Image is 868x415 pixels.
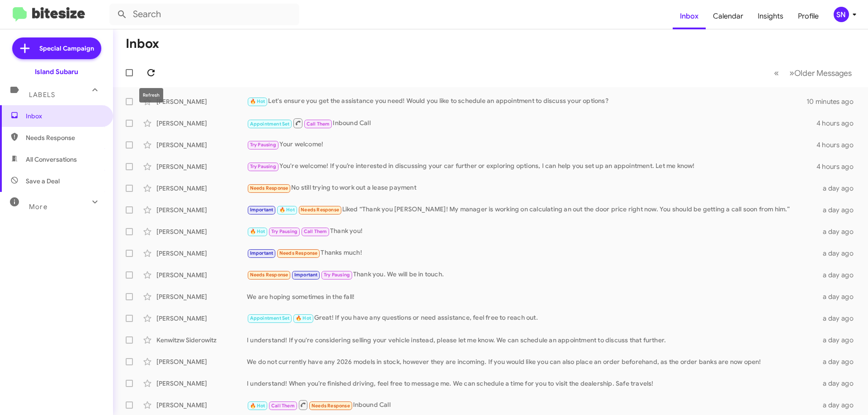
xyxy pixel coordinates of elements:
[29,203,47,211] span: More
[247,379,817,388] div: I understand! When you’re finished driving, feel free to message me. We can schedule a time for y...
[35,67,78,76] div: Island Subaru
[250,272,288,278] span: Needs Response
[139,88,163,103] div: Refresh
[247,226,817,237] div: Thank you!
[156,184,247,193] div: [PERSON_NAME]
[774,67,779,79] span: «
[247,292,817,301] div: We are hoping sometimes in the fall!
[247,205,817,215] div: Liked “Thank you [PERSON_NAME]! My manager is working on calculating an out the door price right ...
[789,67,794,79] span: »
[250,207,274,213] span: Important
[826,7,858,22] button: SN
[12,37,101,59] a: Special Campaign
[769,64,784,82] button: Previous
[156,336,247,345] div: Kenwitzw Siderowitz
[156,401,247,410] div: [PERSON_NAME]
[294,272,318,278] span: Important
[279,250,318,256] span: Needs Response
[271,228,297,234] span: Try Pausing
[126,37,159,51] h1: Inbox
[807,97,861,106] div: 10 minutes ago
[250,163,276,169] span: Try Pausing
[26,177,60,186] span: Save a Deal
[706,3,750,29] a: Calendar
[26,155,77,164] span: All Conversations
[324,272,350,278] span: Try Pausing
[156,314,247,323] div: [PERSON_NAME]
[247,140,816,150] div: Your welcome!
[311,403,350,409] span: Needs Response
[250,250,274,256] span: Important
[156,162,247,171] div: [PERSON_NAME]
[296,315,311,321] span: 🔥 Hot
[247,270,817,280] div: Thank you. We will be in touch.
[817,184,861,193] div: a day ago
[817,357,861,366] div: a day ago
[817,401,861,410] div: a day ago
[29,91,55,99] span: Labels
[834,7,849,22] div: SN
[817,205,861,214] div: a day ago
[247,117,816,129] div: Inbound Call
[816,140,861,149] div: 4 hours ago
[817,336,861,345] div: a day ago
[247,336,817,345] div: I understand! If you're considering selling your vehicle instead, please let me know. We can sche...
[817,292,861,301] div: a day ago
[817,379,861,388] div: a day ago
[247,357,817,366] div: We do not currently have any 2026 models in stock, however they are incoming. If you would like y...
[247,96,807,107] div: Let's ensure you get the assistance you need! Would you like to schedule an appointment to discus...
[26,133,103,142] span: Needs Response
[26,112,103,121] span: Inbox
[791,3,826,29] a: Profile
[673,3,706,29] a: Inbox
[156,270,247,280] div: [PERSON_NAME]
[247,248,817,258] div: Thanks much!
[156,292,247,301] div: [PERSON_NAME]
[784,64,857,82] button: Next
[794,68,852,78] span: Older Messages
[39,44,94,53] span: Special Campaign
[750,3,791,29] a: Insights
[247,399,817,410] div: Inbound Call
[156,379,247,388] div: [PERSON_NAME]
[279,207,295,213] span: 🔥 Hot
[817,227,861,236] div: a day ago
[250,185,288,191] span: Needs Response
[250,228,265,234] span: 🔥 Hot
[817,249,861,258] div: a day ago
[247,183,817,193] div: No still trying to work out a lease payment
[156,140,247,149] div: [PERSON_NAME]
[250,403,265,409] span: 🔥 Hot
[109,4,299,25] input: Search
[307,121,330,127] span: Call Them
[817,270,861,280] div: a day ago
[250,142,276,148] span: Try Pausing
[247,313,817,323] div: Great! If you have any questions or need assistance, feel free to reach out.
[250,98,265,104] span: 🔥 Hot
[301,207,339,213] span: Needs Response
[156,227,247,236] div: [PERSON_NAME]
[250,121,290,127] span: Appointment Set
[156,357,247,366] div: [PERSON_NAME]
[271,403,295,409] span: Call Them
[156,119,247,128] div: [PERSON_NAME]
[816,162,861,171] div: 4 hours ago
[304,228,327,234] span: Call Them
[156,205,247,214] div: [PERSON_NAME]
[156,249,247,258] div: [PERSON_NAME]
[816,119,861,128] div: 4 hours ago
[156,97,247,106] div: [PERSON_NAME]
[250,315,290,321] span: Appointment Set
[817,314,861,323] div: a day ago
[247,161,816,172] div: You're welcome! If you’re interested in discussing your car further or exploring options, I can h...
[769,64,857,82] nav: Page navigation example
